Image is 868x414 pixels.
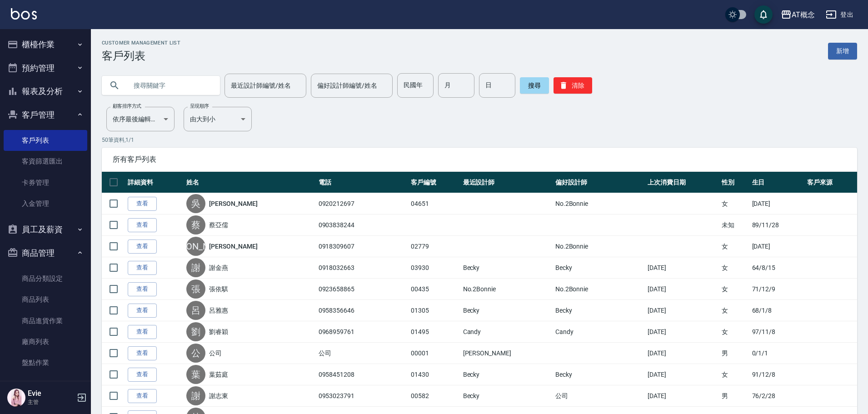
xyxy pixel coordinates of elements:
[719,364,749,385] td: 女
[4,241,87,265] button: 商品管理
[106,107,175,131] div: 依序最後編輯時間
[128,218,157,232] a: 查看
[209,391,228,400] a: 謝志東
[4,377,87,400] button: 紅利點數設定
[553,257,645,279] td: Becky
[719,257,749,279] td: 女
[186,215,205,234] div: 蔡
[4,193,87,214] a: 入金管理
[316,172,409,193] th: 電話
[128,325,157,339] a: 查看
[409,321,461,343] td: 01495
[750,364,805,385] td: 91/12/8
[4,80,87,103] button: 報表及分析
[316,279,409,300] td: 0923658865
[750,236,805,257] td: [DATE]
[102,40,180,46] h2: Customer Management List
[209,306,228,315] a: 呂雅惠
[805,172,857,193] th: 客戶來源
[316,364,409,385] td: 0958451208
[750,257,805,279] td: 64/8/15
[186,365,205,384] div: 葉
[750,321,805,343] td: 97/11/8
[28,398,74,406] p: 主管
[719,193,749,214] td: 女
[553,236,645,257] td: No.2Bonnie
[409,385,461,407] td: 00582
[719,279,749,300] td: 女
[7,389,25,407] img: Person
[190,103,209,110] label: 呈現順序
[461,300,553,321] td: Becky
[184,172,316,193] th: 姓名
[750,279,805,300] td: 71/12/9
[520,77,549,94] button: 搜尋
[719,236,749,257] td: 女
[4,289,87,310] a: 商品列表
[186,386,205,405] div: 謝
[4,218,87,241] button: 員工及薪資
[719,321,749,343] td: 女
[409,364,461,385] td: 01430
[186,237,205,256] div: [PERSON_NAME]
[4,352,87,373] a: 盤點作業
[4,172,87,193] a: 卡券管理
[11,8,37,20] img: Logo
[461,343,553,364] td: [PERSON_NAME]
[316,257,409,279] td: 0918032663
[128,304,157,318] a: 查看
[128,197,157,211] a: 查看
[461,321,553,343] td: Candy
[828,43,857,60] a: 新增
[186,344,205,363] div: 公
[4,310,87,331] a: 商品進貨作業
[4,56,87,80] button: 預約管理
[128,368,157,382] a: 查看
[28,389,74,398] h5: Evie
[184,107,252,131] div: 由大到小
[128,261,157,275] a: 查看
[822,6,857,23] button: 登出
[316,385,409,407] td: 0953023791
[461,385,553,407] td: Becky
[125,172,184,193] th: 詳細資料
[316,193,409,214] td: 0920212697
[461,172,553,193] th: 最近設計師
[113,155,846,164] span: 所有客戶列表
[102,50,180,62] h3: 客戶列表
[645,257,720,279] td: [DATE]
[127,73,213,98] input: 搜尋關鍵字
[553,193,645,214] td: No.2Bonnie
[409,172,461,193] th: 客戶編號
[316,300,409,321] td: 0958356646
[553,364,645,385] td: Becky
[645,364,720,385] td: [DATE]
[409,193,461,214] td: 04651
[186,301,205,320] div: 呂
[409,236,461,257] td: 02779
[750,385,805,407] td: 76/2/28
[553,385,645,407] td: 公司
[113,103,141,110] label: 顧客排序方式
[754,5,773,24] button: save
[553,172,645,193] th: 偏好設計師
[553,321,645,343] td: Candy
[316,214,409,236] td: 0903838244
[750,214,805,236] td: 89/11/28
[186,258,205,277] div: 謝
[645,172,720,193] th: 上次消費日期
[750,343,805,364] td: 0/1/1
[4,33,87,56] button: 櫃檯作業
[186,194,205,213] div: 吳
[316,321,409,343] td: 0968959761
[4,130,87,151] a: 客戶列表
[750,300,805,321] td: 68/1/8
[128,239,157,254] a: 查看
[554,77,592,94] button: 清除
[461,364,553,385] td: Becky
[316,236,409,257] td: 0918309607
[645,300,720,321] td: [DATE]
[409,257,461,279] td: 03930
[209,242,257,251] a: [PERSON_NAME]
[186,279,205,299] div: 張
